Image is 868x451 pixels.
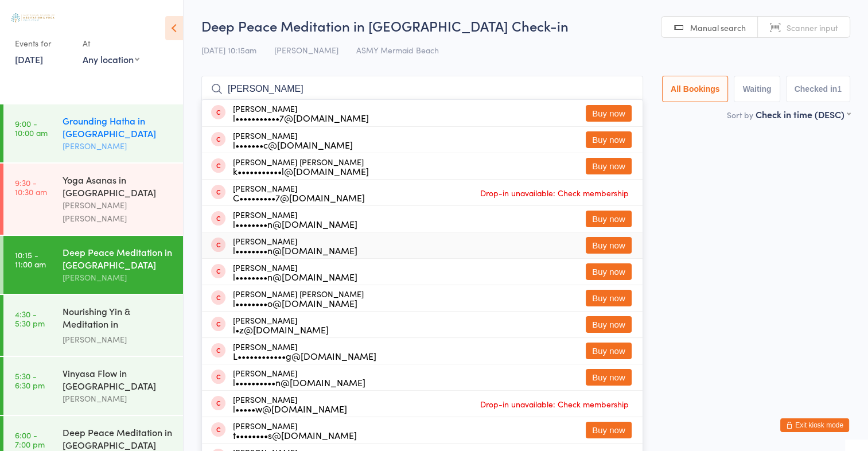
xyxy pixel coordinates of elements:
span: Drop-in unavailable: Check membership [477,395,632,413]
label: Sort by [727,109,753,120]
div: C•••••••••7@[DOMAIN_NAME] [233,193,365,202]
a: 5:30 -6:30 pmVinyasa Flow in [GEOGRAPHIC_DATA][PERSON_NAME] [3,357,183,415]
div: [PERSON_NAME] [233,421,357,440]
button: Buy now [586,343,632,359]
a: [DATE] [15,53,43,65]
button: Buy now [586,290,632,306]
div: Yoga Asanas in [GEOGRAPHIC_DATA] [63,173,173,199]
time: 5:30 - 6:30 pm [15,371,45,390]
div: [PERSON_NAME] [PERSON_NAME] [233,157,369,176]
div: [PERSON_NAME] [233,236,357,255]
div: k•••••••••••l@[DOMAIN_NAME] [233,166,369,176]
div: [PERSON_NAME] [233,316,329,334]
a: 4:30 -5:30 pmNourishing Yin & Meditation in [GEOGRAPHIC_DATA][PERSON_NAME] [3,295,183,356]
span: [PERSON_NAME] [274,44,338,56]
button: Buy now [586,158,632,174]
button: Buy now [586,211,632,227]
div: Check in time (DESC) [756,108,850,120]
div: Nourishing Yin & Meditation in [GEOGRAPHIC_DATA] [63,305,173,333]
div: l•z@[DOMAIN_NAME] [233,325,329,334]
div: l••••••••n@[DOMAIN_NAME] [233,219,357,228]
div: l••••••••n@[DOMAIN_NAME] [233,246,357,255]
div: Events for [15,34,71,53]
div: l••••••••o@[DOMAIN_NAME] [233,298,364,308]
button: Buy now [586,369,632,386]
div: l••••••••n@[DOMAIN_NAME] [233,272,357,281]
span: Scanner input [787,22,838,33]
a: 10:15 -11:00 amDeep Peace Meditation in [GEOGRAPHIC_DATA][PERSON_NAME] [3,236,183,294]
div: [PERSON_NAME] [PERSON_NAME] [63,199,173,225]
div: l••••••••••n@[DOMAIN_NAME] [233,378,365,387]
div: [PERSON_NAME] [233,368,365,387]
button: Buy now [586,105,632,122]
div: At [83,34,139,53]
a: 9:00 -10:00 amGrounding Hatha in [GEOGRAPHIC_DATA][PERSON_NAME] [3,104,183,162]
div: [PERSON_NAME] [233,104,369,122]
div: [PERSON_NAME] [63,392,173,405]
div: [PERSON_NAME] [63,271,173,284]
button: Buy now [586,422,632,438]
div: [PERSON_NAME] [233,210,357,228]
div: [PERSON_NAME] [233,263,357,281]
div: l•••••••••••7@[DOMAIN_NAME] [233,113,369,122]
div: [PERSON_NAME] [63,139,173,153]
div: [PERSON_NAME] [PERSON_NAME] [233,289,364,308]
input: Search [201,76,643,102]
div: [PERSON_NAME] [233,184,365,202]
time: 9:30 - 10:30 am [15,178,47,196]
h2: Deep Peace Meditation in [GEOGRAPHIC_DATA] Check-in [201,16,850,35]
span: Manual search [690,22,746,33]
span: [DATE] 10:15am [201,44,256,56]
time: 10:15 - 11:00 am [15,250,46,269]
button: Checked in1 [786,76,851,102]
span: Drop-in unavailable: Check membership [477,184,632,201]
div: Grounding Hatha in [GEOGRAPHIC_DATA] [63,114,173,139]
div: t••••••••s@[DOMAIN_NAME] [233,430,357,440]
div: L••••••••••••g@[DOMAIN_NAME] [233,351,376,360]
div: [PERSON_NAME] [233,342,376,360]
time: 9:00 - 10:00 am [15,119,48,137]
button: Buy now [586,263,632,280]
div: [PERSON_NAME] [233,395,347,413]
div: [PERSON_NAME] [233,131,353,149]
button: Waiting [734,76,780,102]
time: 6:00 - 7:00 pm [15,430,45,449]
div: Any location [83,53,139,65]
time: 4:30 - 5:30 pm [15,309,45,328]
div: Vinyasa Flow in [GEOGRAPHIC_DATA] [63,367,173,392]
button: All Bookings [662,76,729,102]
button: Buy now [586,131,632,148]
div: [PERSON_NAME] [63,333,173,346]
span: ASMY Mermaid Beach [356,44,439,56]
div: l•••••••c@[DOMAIN_NAME] [233,140,353,149]
button: Buy now [586,237,632,254]
img: Australian School of Meditation & Yoga (Gold Coast) [11,13,55,22]
button: Exit kiosk mode [780,418,849,432]
div: Deep Peace Meditation in [GEOGRAPHIC_DATA] [63,426,173,451]
a: 9:30 -10:30 amYoga Asanas in [GEOGRAPHIC_DATA][PERSON_NAME] [PERSON_NAME] [3,164,183,235]
div: 1 [837,84,842,94]
div: l•••••w@[DOMAIN_NAME] [233,404,347,413]
div: Deep Peace Meditation in [GEOGRAPHIC_DATA] [63,246,173,271]
button: Buy now [586,316,632,333]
